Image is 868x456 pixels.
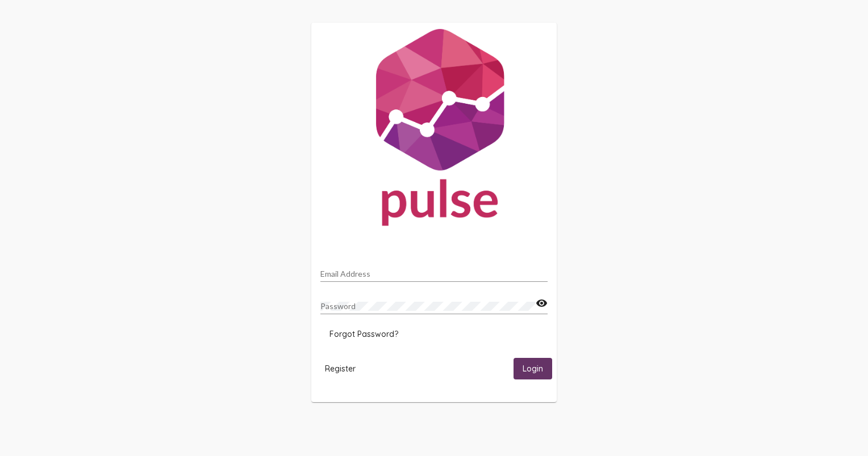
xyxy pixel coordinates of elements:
button: Forgot Password? [320,324,407,344]
span: Forgot Password? [329,329,398,339]
mat-icon: visibility [536,297,548,310]
img: Pulse For Good Logo [311,23,557,237]
span: Login [523,364,543,374]
span: Register [325,364,356,374]
button: Login [514,358,552,379]
button: Register [316,358,365,379]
